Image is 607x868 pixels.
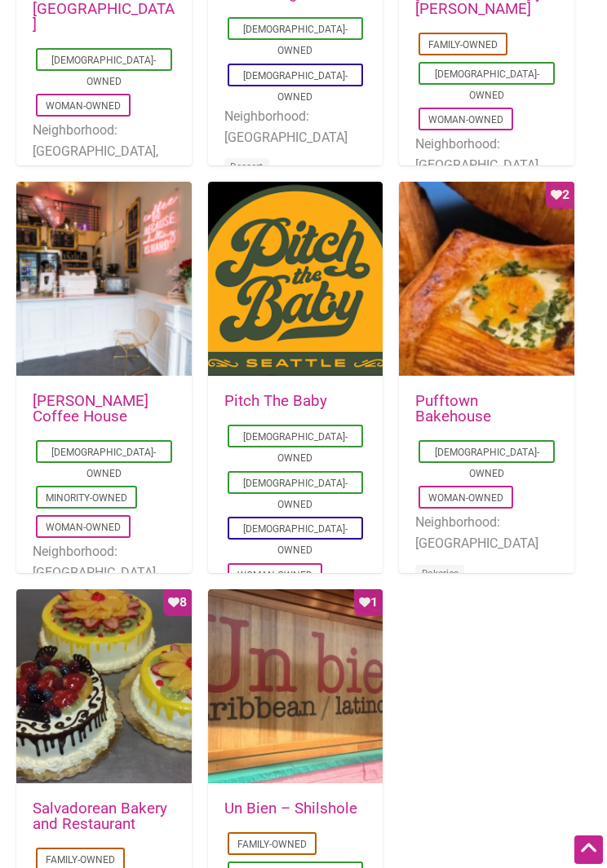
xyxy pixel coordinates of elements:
[574,835,603,864] div: Scroll Back to Top
[51,447,156,479] a: [DEMOGRAPHIC_DATA]-Owned
[46,854,115,866] a: Family-Owned
[428,39,498,51] a: Family-Owned
[46,492,127,504] a: Minority-Owned
[415,512,558,553] li: Neighborhood: [GEOGRAPHIC_DATA]
[33,392,148,425] a: [PERSON_NAME] Coffee House
[230,161,263,173] a: Dessert
[435,447,539,479] a: [DEMOGRAPHIC_DATA]-Owned
[243,431,348,464] a: [DEMOGRAPHIC_DATA]-Owned
[435,68,539,101] a: [DEMOGRAPHIC_DATA]-Owned
[422,568,459,579] a: Bakeries
[243,478,348,510] a: [DEMOGRAPHIC_DATA]-Owned
[224,106,367,148] li: Neighborhood: [GEOGRAPHIC_DATA]
[428,492,503,504] a: Woman-Owned
[33,800,167,833] a: Salvadorean Bakery and Restaurant
[428,114,503,126] a: Woman-Owned
[243,523,348,556] a: [DEMOGRAPHIC_DATA]-Owned
[51,55,156,87] a: [DEMOGRAPHIC_DATA]-Owned
[224,392,327,410] a: Pitch The Baby
[237,839,307,850] a: Family-Owned
[243,24,348,56] a: [DEMOGRAPHIC_DATA]-Owned
[46,522,121,533] a: Woman-Owned
[224,800,357,817] a: Un Bien – Shilshole
[415,134,558,196] li: Neighborhood: [GEOGRAPHIC_DATA], [GEOGRAPHIC_DATA]
[46,100,121,112] a: Woman-Owned
[243,70,348,103] a: [DEMOGRAPHIC_DATA]-Owned
[237,570,312,581] a: Woman-Owned
[33,541,175,583] li: Neighborhood: [GEOGRAPHIC_DATA]
[415,392,491,425] a: Pufftown Bakehouse
[33,120,175,183] li: Neighborhood: [GEOGRAPHIC_DATA], [GEOGRAPHIC_DATA]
